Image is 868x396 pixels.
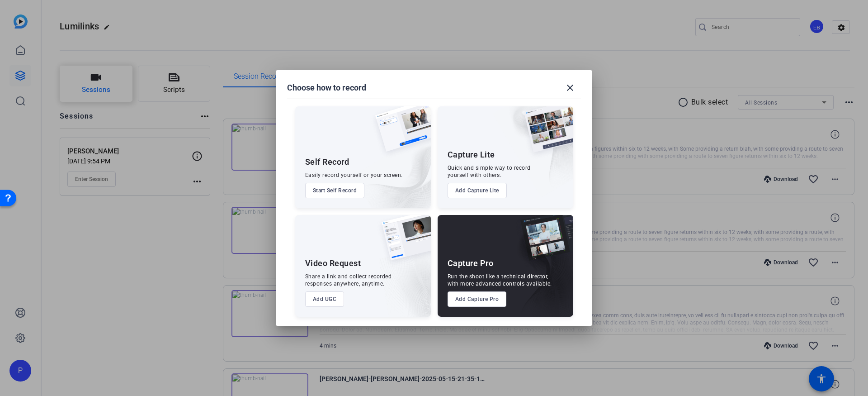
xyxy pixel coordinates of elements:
button: Add UGC [305,291,344,307]
img: self-record.png [368,106,431,161]
div: Easily record yourself or your screen. [305,172,403,179]
img: embarkstudio-self-record.png [352,126,431,208]
img: capture-lite.png [517,106,573,162]
div: Capture Lite [448,149,495,160]
div: Run the shoot like a technical director, with more advanced controls available. [448,273,552,287]
img: embarkstudio-capture-pro.png [506,226,573,317]
img: capture-pro.png [514,215,573,270]
div: Capture Pro [448,258,494,269]
h1: Choose how to record [287,82,366,93]
div: Video Request [305,258,361,269]
button: Add Capture Pro [448,291,507,307]
div: Quick and simple way to record yourself with others. [448,164,531,179]
button: Start Self Record [305,183,365,198]
img: embarkstudio-capture-lite.png [492,106,573,197]
div: Self Record [305,157,349,167]
img: ugc-content.png [375,215,431,270]
img: embarkstudio-ugc-content.png [378,243,431,317]
div: Share a link and collect recorded responses anywhere, anytime. [305,273,392,287]
mat-icon: close [565,82,576,93]
button: Add Capture Lite [448,183,507,198]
